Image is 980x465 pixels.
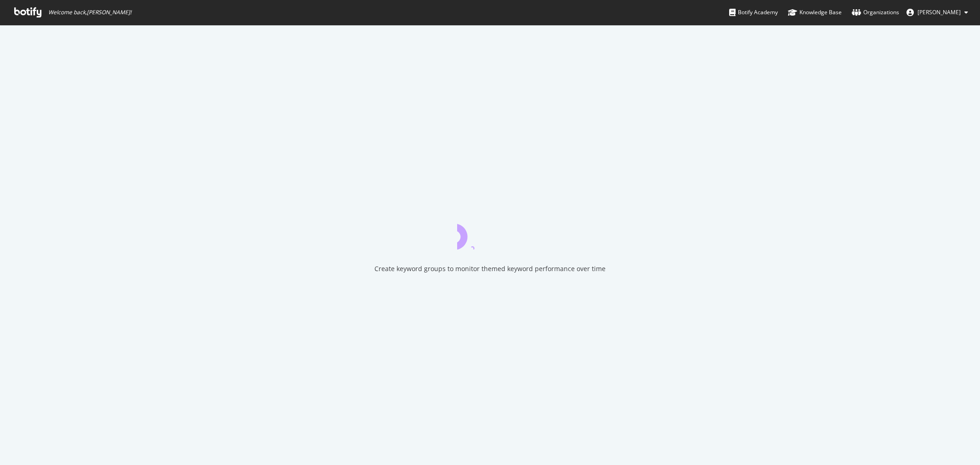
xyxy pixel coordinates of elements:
span: Welcome back, [PERSON_NAME] ! [48,9,131,16]
span: Heather Cordonnier [918,8,961,16]
button: [PERSON_NAME] [899,5,975,20]
div: Botify Academy [729,8,778,17]
div: Organizations [852,8,899,17]
div: Create keyword groups to monitor themed keyword performance over time [374,264,606,273]
div: animation [457,216,523,250]
div: Knowledge Base [788,8,842,17]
